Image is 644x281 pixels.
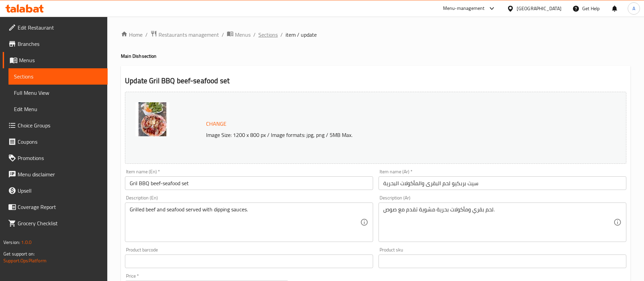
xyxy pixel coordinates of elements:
input: Please enter product barcode [125,254,373,268]
a: Restaurants management [150,30,219,39]
h2: Update Gril BBQ beef-seafood set [125,76,626,86]
a: Upsell [3,182,108,199]
span: Coverage Report [18,203,102,211]
a: Edit Restaurant [3,19,108,36]
div: [GEOGRAPHIC_DATA] [517,5,562,12]
a: Choice Groups [3,117,108,134]
span: Coupons [18,138,102,146]
a: Coverage Report [3,199,108,215]
a: Coupons [3,134,108,150]
input: Please enter product sku [379,254,626,268]
span: Menus [19,56,102,64]
span: Edit Restaurant [18,23,102,32]
nav: breadcrumb [121,30,630,39]
span: Menus [235,31,251,39]
span: Version: [3,238,20,247]
textarea: Grilled beef and seafood served with dipping sauces. [130,206,360,239]
a: Menu disclaimer [3,166,108,182]
span: Grocery Checklist [18,219,102,227]
span: Promotions [18,154,102,162]
li: / [253,31,256,39]
input: Enter name Ar [379,176,626,190]
button: Change [203,117,229,131]
a: Full Menu View [8,85,108,101]
a: Menus [3,52,108,68]
span: Edit Menu [14,105,102,113]
a: Sections [8,68,108,85]
li: / [222,31,224,39]
a: Promotions [3,150,108,166]
span: Change [206,119,226,129]
input: Enter name En [125,176,373,190]
a: Support.OpsPlatform [3,256,47,265]
textarea: لحم بقري ومأكولات بحرية مشوية تقدم مع صوص. [383,206,613,239]
a: Menus [227,30,251,39]
p: Image Size: 1200 x 800 px / Image formats: jpg, png / 5MB Max. [203,131,564,139]
h4: Main Dish section [121,53,630,59]
span: Choice Groups [18,121,102,129]
span: Upsell [18,187,102,195]
span: Get support on: [3,249,35,258]
span: item / update [286,31,317,39]
span: A [632,5,635,12]
a: Edit Menu [8,101,108,117]
div: Menu-management [443,4,485,13]
img: Gril_BBQ_beefseafood_set638948687220561865.jpg [135,102,169,136]
span: Branches [18,40,102,48]
span: Full Menu View [14,89,102,97]
li: / [280,31,283,39]
li: / [145,31,148,39]
a: Grocery Checklist [3,215,108,231]
span: 1.0.0 [21,238,32,247]
a: Home [121,31,143,39]
span: Restaurants management [159,31,219,39]
a: Branches [3,36,108,52]
a: Sections [258,31,278,39]
span: Sections [14,72,102,81]
span: Menu disclaimer [18,170,102,178]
